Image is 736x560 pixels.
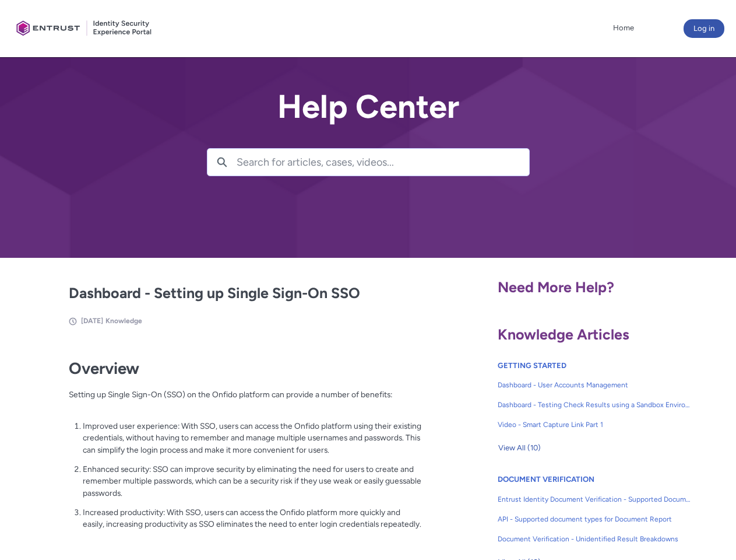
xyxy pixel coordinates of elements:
span: Video - Smart Capture Link Part 1 [498,419,691,430]
a: Dashboard - User Accounts Management [498,375,691,395]
span: View All (10) [498,439,541,457]
p: Improved user experience: With SSO, users can access the Onfido platform using their existing cre... [83,420,422,456]
a: Video - Smart Capture Link Part 1 [498,415,691,435]
input: Search for articles, cases, videos... [237,149,529,176]
h2: Dashboard - Setting up Single Sign-On SSO [69,282,422,304]
span: Need More Help? [498,278,614,296]
li: Knowledge [105,316,142,326]
a: GETTING STARTED [498,361,566,370]
a: Dashboard - Testing Check Results using a Sandbox Environment [498,395,691,415]
span: Knowledge Articles [498,325,629,343]
h2: Help Center [207,89,530,125]
button: Log in [684,19,724,38]
strong: Overview [69,359,139,378]
span: [DATE] [81,317,103,325]
p: Setting up Single Sign-On (SSO) on the Onfido platform can provide a number of benefits: [69,388,422,412]
button: Search [207,149,237,176]
span: Dashboard - User Accounts Management [498,380,691,390]
a: Home [610,19,637,37]
button: View All (10) [498,439,541,457]
span: Dashboard - Testing Check Results using a Sandbox Environment [498,400,691,410]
